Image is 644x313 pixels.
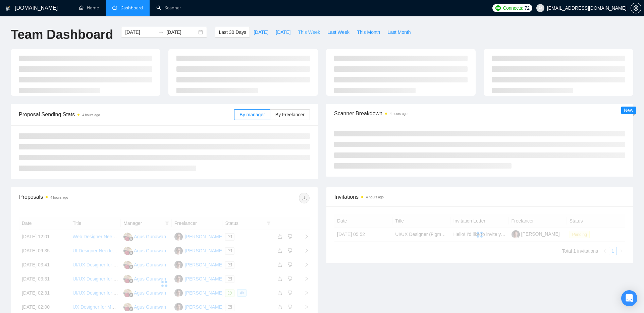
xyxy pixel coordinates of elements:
span: swap-right [158,29,164,35]
span: setting [631,5,641,11]
time: 4 hours ago [366,195,384,199]
span: dashboard [112,5,117,10]
img: upwork-logo.png [495,5,501,11]
a: homeHome [79,5,99,11]
span: user [538,6,543,10]
input: Start date [125,28,156,36]
button: This Month [353,27,384,38]
span: [DATE] [254,28,268,36]
a: searchScanner [156,5,181,11]
div: Open Intercom Messenger [621,290,637,306]
a: setting [631,5,641,11]
span: Last Month [387,28,411,36]
span: [DATE] [276,28,290,36]
span: Proposal Sending Stats [19,110,234,119]
span: Dashboard [120,5,143,11]
time: 4 hours ago [82,113,100,117]
button: Last 30 Days [215,27,250,38]
span: Last Week [327,28,350,36]
time: 4 hours ago [390,112,408,116]
span: This Month [357,28,380,36]
time: 4 hours ago [50,196,68,199]
span: By manager [239,112,265,117]
span: Scanner Breakdown [334,109,625,118]
button: Last Month [384,27,414,38]
span: to [158,29,164,35]
input: End date [166,28,197,36]
span: 72 [525,4,530,12]
button: This Week [294,27,324,38]
span: New [624,108,633,113]
span: Invitations [334,193,625,201]
span: This Week [298,28,320,36]
div: Proposals [19,193,164,203]
span: Last 30 Days [219,28,246,36]
span: Connects: [503,4,523,12]
button: setting [631,3,641,13]
h1: Team Dashboard [11,27,113,43]
img: logo [6,3,10,14]
button: [DATE] [250,27,272,38]
button: [DATE] [272,27,294,38]
button: Last Week [324,27,353,38]
span: By Freelancer [275,112,305,117]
